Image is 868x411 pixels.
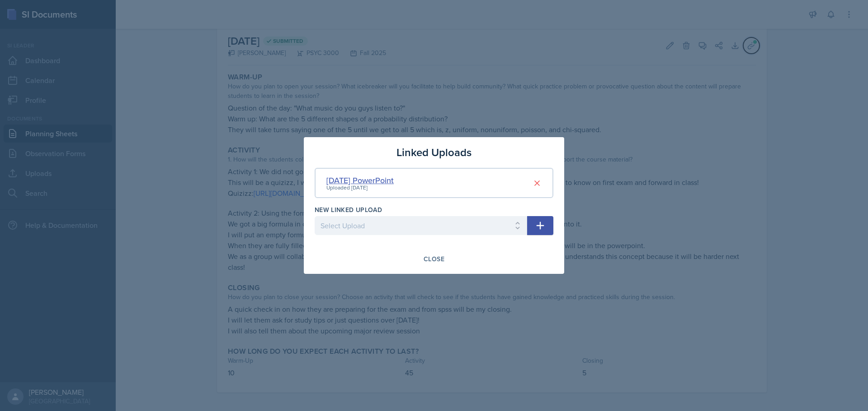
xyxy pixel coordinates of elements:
[424,255,444,263] div: Close
[326,184,394,192] div: Uploaded [DATE]
[396,144,472,161] h3: Linked Uploads
[315,205,382,214] label: New Linked Upload
[326,174,394,186] div: [DATE] PowerPoint
[418,251,450,267] button: Close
